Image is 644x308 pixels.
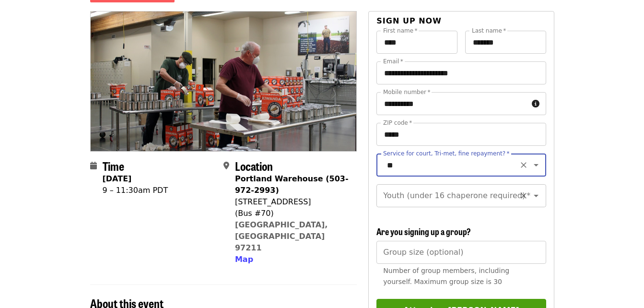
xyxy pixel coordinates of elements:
button: Open [529,158,543,172]
input: Email [376,61,546,84]
label: Last name [472,28,506,34]
button: Map [235,254,253,265]
label: First name [383,28,418,34]
strong: [DATE] [103,174,132,183]
i: calendar icon [90,161,97,170]
img: July/Aug/Sept - Portland: Repack/Sort (age 16+) organized by Oregon Food Bank [91,12,357,151]
span: Time [103,157,124,174]
strong: Portland Warehouse (503-972-2993) [235,174,349,195]
div: 9 – 11:30am PDT [103,185,168,196]
input: ZIP code [376,123,546,146]
input: Mobile number [376,92,527,115]
button: Clear [517,158,530,172]
button: Clear [517,189,530,202]
label: Mobile number [383,89,430,95]
a: [GEOGRAPHIC_DATA], [GEOGRAPHIC_DATA] 97211 [235,220,328,252]
div: (Bus #70) [235,208,349,219]
div: [STREET_ADDRESS] [235,196,349,208]
label: Email [383,59,403,64]
input: Last name [465,31,546,54]
span: Sign up now [376,16,442,25]
input: [object Object] [376,241,546,264]
span: Are you signing up a group? [376,225,471,237]
label: Service for court, Tri-met, fine repayment? [383,151,510,156]
label: ZIP code [383,120,412,126]
input: First name [376,31,457,54]
i: circle-info icon [532,99,539,108]
button: Open [529,189,543,202]
i: map-marker-alt icon [223,161,229,170]
span: Map [235,255,253,264]
span: Number of group members, including yourself. Maximum group size is 30 [383,267,509,285]
span: Location [235,157,273,174]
